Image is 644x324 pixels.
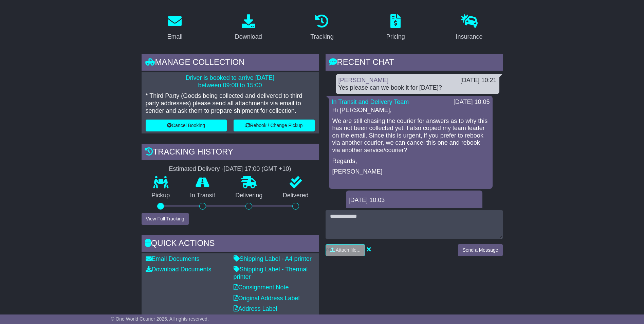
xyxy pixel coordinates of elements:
[235,32,262,41] div: Download
[338,77,389,84] a: [PERSON_NAME]
[224,165,291,173] div: [DATE] 17:00 (GMT +10)
[332,118,489,154] p: We are still chasing the courier for answers as to why this has not been collected yet. I also co...
[111,316,209,322] span: © One World Courier 2025. All rights reserved.
[332,168,489,176] p: [PERSON_NAME]
[234,305,277,312] a: Address Label
[146,92,315,114] p: * Third Party (Goods being collected and delivered to third party addresses) please send all atta...
[146,74,315,89] p: Driver is booked to arrive [DATE] between 09:00 to 15:00
[452,12,487,44] a: Insurance
[306,12,338,44] a: Tracking
[456,32,483,41] div: Insurance
[458,244,502,256] button: Send a Message
[234,120,315,131] button: Rebook / Change Pickup
[382,12,409,44] a: Pricing
[146,120,227,131] button: Cancel Booking
[332,107,489,114] p: Hi [PERSON_NAME],
[142,213,189,225] button: View Full Tracking
[234,284,289,291] a: Consignment Note
[163,12,187,44] a: Email
[349,208,479,222] p: Booking OWCID3000AU was assigned to Team1.
[332,158,489,165] p: Regards,
[310,32,333,41] div: Tracking
[167,32,182,41] div: Email
[349,197,480,204] div: [DATE] 10:03
[180,192,225,199] p: In Transit
[326,54,503,72] div: RECENT CHAT
[231,12,266,44] a: Download
[454,98,490,106] div: [DATE] 10:05
[234,255,312,262] a: Shipping Label - A4 printer
[142,192,180,199] p: Pickup
[273,192,319,199] p: Delivered
[142,54,319,72] div: Manage collection
[386,32,405,41] div: Pricing
[332,98,409,105] a: In Transit and Delivery Team
[225,192,273,199] p: Delivering
[142,235,319,253] div: Quick Actions
[142,165,319,173] div: Estimated Delivery -
[460,77,497,84] div: [DATE] 10:21
[146,255,200,262] a: Email Documents
[234,266,308,280] a: Shipping Label - Thermal printer
[146,266,211,273] a: Download Documents
[142,144,319,162] div: Tracking history
[234,295,300,302] a: Original Address Label
[338,84,497,92] div: Yes please can we book it for [DATE]?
